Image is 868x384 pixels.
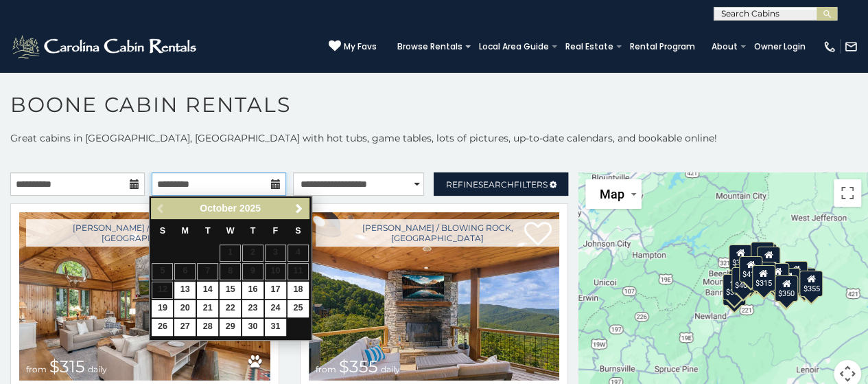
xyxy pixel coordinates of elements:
a: 19 [152,300,173,317]
div: $305 [729,244,752,270]
a: 14 [197,282,218,299]
a: Chimney Island from $315 daily [19,212,270,381]
span: Refine Filters [446,179,548,190]
div: $410 [739,256,762,282]
div: $320 [751,241,774,267]
button: Change map style [585,179,642,209]
a: 17 [265,282,286,299]
a: RefineSearchFilters [434,172,568,196]
a: Local Area Guide [472,37,556,56]
div: $355 [800,271,823,297]
a: Owner Login [747,37,812,56]
a: 13 [174,282,196,299]
img: mail-regular-white.png [844,40,858,54]
div: $400 [731,267,755,293]
span: from [26,364,47,374]
a: 28 [197,319,218,336]
span: from [316,364,336,374]
img: Chimney Island [19,212,270,381]
div: $380 [766,262,789,289]
div: $395 [753,261,776,287]
a: 24 [265,300,286,317]
span: Sunday [160,226,165,236]
div: $375 [723,273,746,300]
a: About [705,37,744,56]
span: Monday [182,226,189,236]
span: $355 [339,357,378,376]
div: $345 [723,280,746,306]
a: 20 [174,300,196,317]
a: Real Estate [559,37,620,56]
span: My Favs [344,41,377,53]
a: [PERSON_NAME] / Blowing Rock, [GEOGRAPHIC_DATA] [316,219,560,247]
img: White-1-2.png [10,33,200,60]
span: Map [599,187,624,201]
span: Tuesday [205,226,211,236]
a: 23 [242,300,263,317]
span: Saturday [295,226,301,236]
a: My Favs [329,40,377,54]
span: Wednesday [226,226,235,236]
span: Friday [273,226,279,236]
span: Search [478,179,514,190]
div: $315 [752,265,775,291]
a: [PERSON_NAME] / Blowing Rock, [GEOGRAPHIC_DATA] [26,219,270,247]
span: 2025 [239,203,261,214]
a: 27 [174,319,196,336]
a: Browse Rentals [390,37,469,56]
a: Next [291,200,308,217]
a: Rocky Top Retreat from $355 daily [309,212,560,381]
a: 18 [288,282,309,299]
a: 15 [220,282,241,299]
a: 26 [152,319,173,336]
a: 30 [242,319,263,336]
a: 29 [220,319,241,336]
div: $350 [775,275,798,302]
div: $930 [784,261,808,287]
div: $250 [757,247,780,273]
a: 25 [288,300,309,317]
button: Toggle fullscreen view [834,179,861,207]
span: October [200,203,237,214]
img: Rocky Top Retreat [309,212,560,381]
span: $315 [49,357,85,376]
span: Thursday [250,226,256,236]
span: daily [88,364,107,374]
span: daily [381,364,400,374]
a: 22 [220,300,241,317]
a: Rental Program [623,37,702,56]
a: 16 [242,282,263,299]
img: phone-regular-white.png [823,40,836,54]
a: 21 [197,300,218,317]
a: 31 [265,319,286,336]
span: Next [294,203,305,214]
